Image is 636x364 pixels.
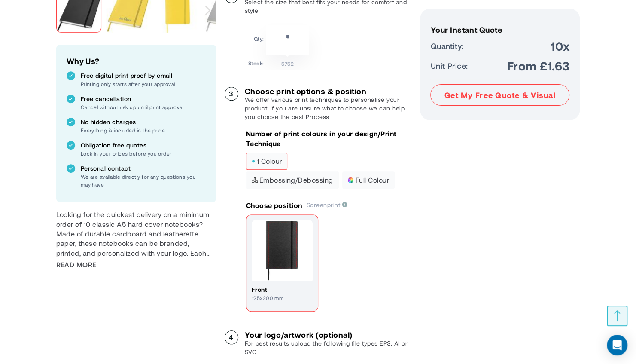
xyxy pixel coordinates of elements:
[252,177,333,183] span: Embossing/Debossing
[248,57,264,67] td: Stock:
[245,330,412,339] h3: Your logo/artwork (optional)
[430,25,569,34] h3: Your Instant Quote
[246,129,412,148] p: Number of print colours in your design/Print Technique
[430,84,569,106] button: Get My Free Quote & Visual
[81,103,206,111] p: Cancel without risk up until print approval
[430,40,463,52] span: Quantity:
[81,95,206,103] p: Free cancellation
[56,210,216,258] div: Looking for the quickest delivery on a minimum order of 10 classic A5 hard cover notebooks? Made ...
[81,126,206,134] p: Everything is included in the price
[81,80,206,88] p: Printing only starts after your approval
[67,55,206,67] h2: Why Us?
[252,294,313,302] p: 125x200 mm
[507,58,570,73] span: From £1.63
[81,150,206,157] p: Lock in your prices before you order
[81,118,206,126] p: No hidden charges
[252,158,282,164] span: 1 colour
[252,220,313,281] img: Print position front
[307,201,347,208] span: Screenprint
[607,335,627,355] div: Open Intercom Messenger
[81,173,206,188] p: We are available directly for any questions you may have
[252,285,313,294] h4: front
[81,71,206,80] p: Free digital print proof by email
[430,60,468,72] span: Unit Price:
[56,260,97,269] span: Read More
[245,339,412,356] p: For best results upload the following file types EPS, AI or SVG
[245,95,412,121] p: We offer various print techniques to personalise your product, if you are unsure what to choose w...
[551,38,569,54] span: 10x
[266,57,309,67] td: 5752
[245,87,412,95] h3: Choose print options & position
[348,177,389,183] span: full colour
[81,164,206,173] p: Personal contact
[248,25,264,55] td: Qty:
[81,141,206,150] p: Obligation free quotes
[246,201,302,210] p: Choose position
